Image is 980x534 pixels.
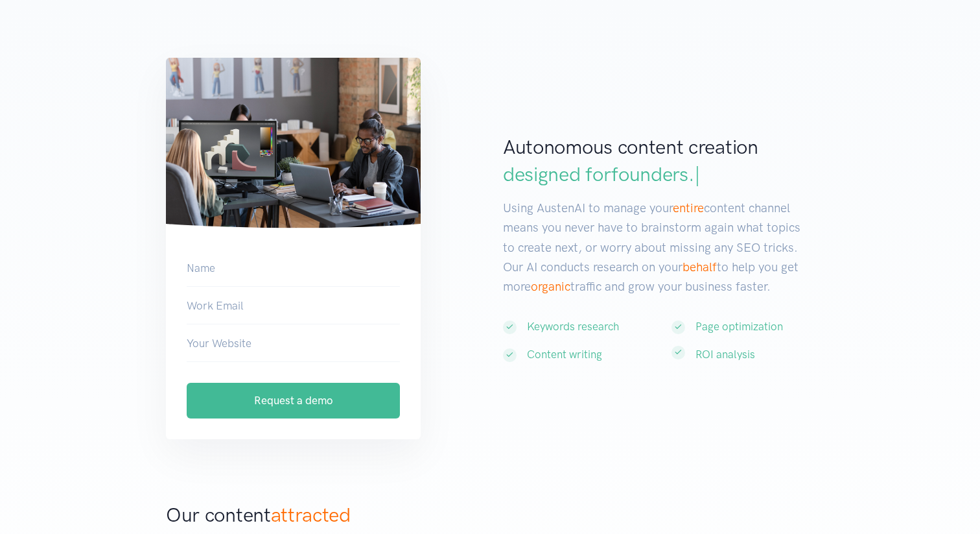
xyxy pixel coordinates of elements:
input: Your Website, ex: https://www.example.com [187,324,400,362]
input: Name [187,249,400,287]
span: designed for [503,162,700,186]
p: Page optimization [695,318,783,335]
p: Content writing [527,346,602,363]
p: Keywords research [527,318,619,335]
p: Using AustenAI to manage your content channel means you never have to brainstorm again what topic... [503,199,814,297]
span: founders. [611,162,694,186]
xt-mark: entire [673,200,704,215]
img: Teamwork [166,58,421,228]
xt-mark: attracted [271,503,351,527]
xt-mark: behalf [682,260,717,274]
h2: Autonomous content creation [503,134,814,188]
p: ROI analysis [695,346,755,363]
span: | [694,162,701,186]
xt-mark: organic [531,279,570,294]
input: Email [187,287,400,324]
button: Request a demo [187,383,400,419]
